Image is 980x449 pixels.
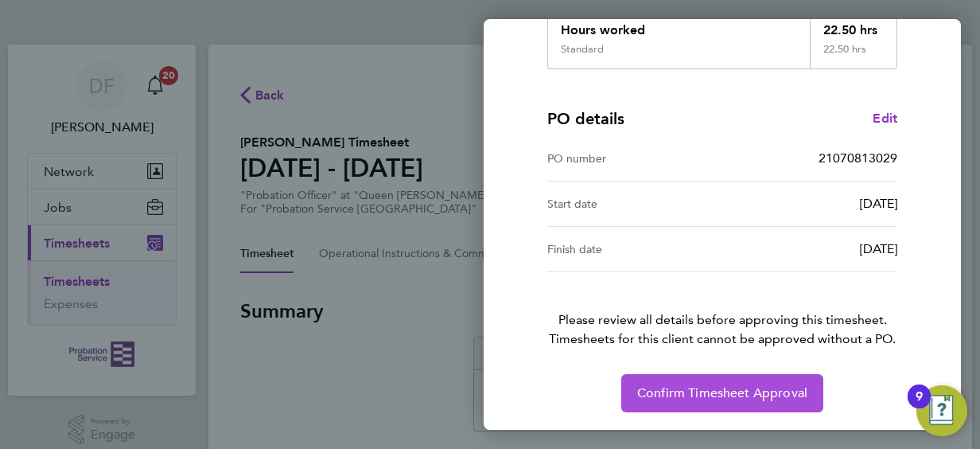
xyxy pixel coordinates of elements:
[547,240,722,259] div: Finish date
[722,194,897,213] div: [DATE]
[873,109,897,128] a: Edit
[547,194,722,213] div: Start date
[916,385,967,436] button: Open Resource Center, 9 new notifications
[810,43,897,68] div: 22.50 hrs
[722,240,897,259] div: [DATE]
[547,107,624,130] h4: PO details
[547,149,722,168] div: PO number
[873,111,897,126] span: Edit
[637,385,807,401] span: Confirm Timesheet Approval
[528,330,916,349] span: Timesheets for this client cannot be approved without a PO.
[916,396,923,417] div: 9
[528,272,916,349] p: Please review all details before approving this timesheet.
[548,8,810,43] div: Hours worked
[810,8,897,43] div: 22.50 hrs
[819,150,897,166] span: 21070813029
[561,43,604,56] div: Standard
[621,374,823,412] button: Confirm Timesheet Approval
